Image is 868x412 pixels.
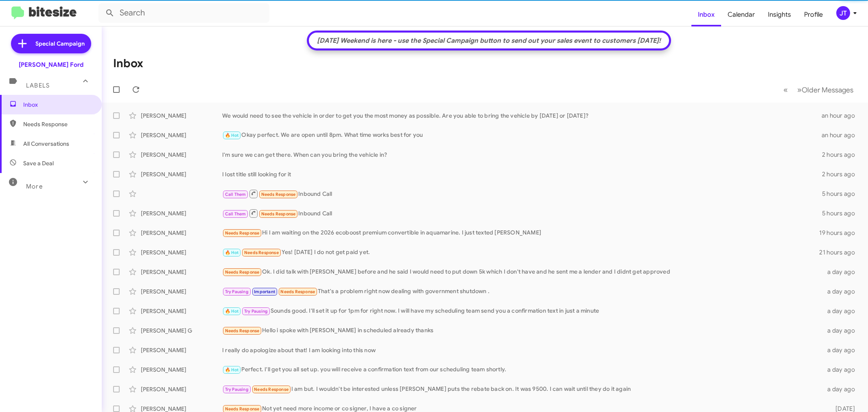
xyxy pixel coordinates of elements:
[821,112,861,120] div: an hour ago
[225,387,249,392] span: Try Pausing
[244,250,279,255] span: Needs Response
[821,385,861,393] div: a day ago
[225,367,239,373] span: 🔥 Hot
[821,151,861,159] div: 2 hours ago
[222,326,821,335] div: Hello i spoke with [PERSON_NAME] in scheduled already thanks
[141,209,222,217] div: [PERSON_NAME]
[113,57,143,70] h1: Inbox
[691,3,721,26] a: Inbox
[821,209,861,217] div: 5 hours ago
[821,307,861,315] div: a day ago
[141,287,222,296] div: [PERSON_NAME]
[222,170,821,178] div: I lost title still looking for it
[798,3,829,26] a: Profile
[254,387,289,392] span: Needs Response
[225,230,260,236] span: Needs Response
[721,3,761,26] a: Calendar
[23,101,92,109] span: Inbox
[225,309,239,314] span: 🔥 Hot
[244,309,268,314] span: Try Pausing
[261,192,296,197] span: Needs Response
[222,112,821,120] div: We would need to see the vehicle in order to get you the most money as possible. Are you able to ...
[19,61,83,69] div: [PERSON_NAME] Ford
[779,81,858,98] nav: Page navigation example
[222,208,821,219] div: Inbound Call
[225,250,239,255] span: 🔥 Hot
[280,289,315,294] span: Needs Response
[802,85,853,94] span: Older Messages
[141,151,222,159] div: [PERSON_NAME]
[829,6,859,20] button: JT
[222,248,819,257] div: Yes! [DATE] I do not get paid yet.
[141,112,222,120] div: [PERSON_NAME]
[222,131,821,140] div: Okay perfect. We are open until 8pm. What time works best for you
[141,366,222,374] div: [PERSON_NAME]
[225,133,239,138] span: 🔥 Hot
[792,81,858,98] button: Next
[141,229,222,237] div: [PERSON_NAME]
[821,170,861,178] div: 2 hours ago
[222,307,821,316] div: Sounds good. I'll set it up for 1pm for right now. I will have my scheduling team send you a conf...
[141,346,222,354] div: [PERSON_NAME]
[225,406,260,412] span: Needs Response
[141,268,222,276] div: [PERSON_NAME]
[222,189,821,199] div: Inbound Call
[761,3,798,26] a: Insights
[225,192,246,197] span: Call Them
[819,248,861,256] div: 21 hours ago
[797,85,802,95] span: »
[98,3,269,23] input: Search
[783,85,788,95] span: «
[225,270,260,275] span: Needs Response
[225,328,260,333] span: Needs Response
[222,287,821,296] div: That's a problem right now dealing with government shutdown .
[819,229,861,237] div: 19 hours ago
[225,289,249,294] span: Try Pausing
[836,6,850,20] div: JT
[141,170,222,178] div: [PERSON_NAME]
[821,346,861,354] div: a day ago
[225,211,246,217] span: Call Them
[222,151,821,159] div: I'm sure we can get there. When can you bring the vehicle in?
[141,327,222,335] div: [PERSON_NAME] G
[254,289,275,294] span: Important
[313,37,665,45] div: [DATE] Weekend is here - use the Special Campaign button to send out your sales event to customer...
[222,365,821,375] div: Perfect. I'll get you all set up. you will receive a confirmation text from our scheduling team s...
[26,183,43,190] span: More
[141,131,222,139] div: [PERSON_NAME]
[222,346,821,354] div: I really do apologize about that! I am looking into this now
[141,248,222,256] div: [PERSON_NAME]
[821,327,861,335] div: a day ago
[821,366,861,374] div: a day ago
[821,268,861,276] div: a day ago
[821,190,861,198] div: 5 hours ago
[222,385,821,394] div: I am but. I wouldn't be interested unless [PERSON_NAME] puts the rebate back on. It was 9500. I c...
[222,267,821,277] div: Ok. I did talk with [PERSON_NAME] before and he said I would need to put down 5k which I don't ha...
[141,307,222,315] div: [PERSON_NAME]
[261,211,296,217] span: Needs Response
[821,131,861,139] div: an hour ago
[26,82,50,89] span: Labels
[778,81,793,98] button: Previous
[35,39,85,48] span: Special Campaign
[23,140,69,148] span: All Conversations
[821,287,861,296] div: a day ago
[23,159,54,167] span: Save a Deal
[23,120,92,128] span: Needs Response
[222,228,819,238] div: Hi I am waiting on the 2026 ecoboost premium convertible in aquamarine. I just texted [PERSON_NAME]
[141,385,222,393] div: [PERSON_NAME]
[11,34,91,53] a: Special Campaign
